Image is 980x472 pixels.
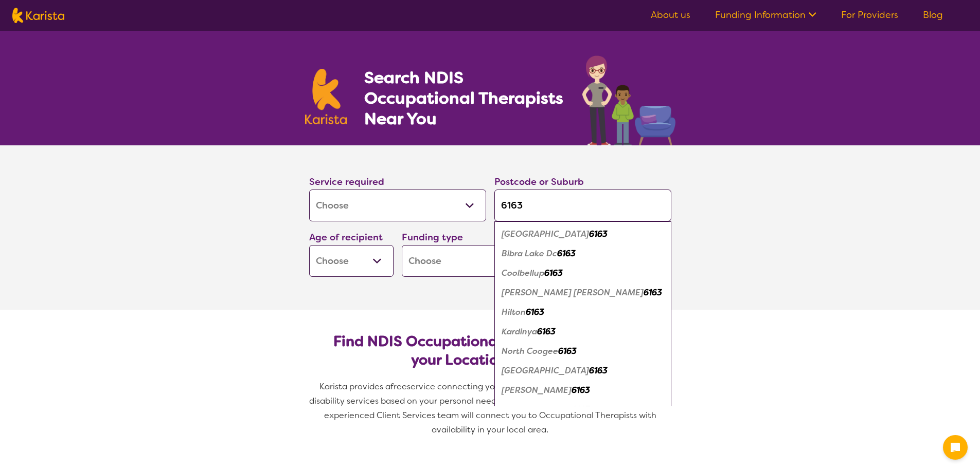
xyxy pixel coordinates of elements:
[309,381,673,435] span: service connecting you with Occupational Therapists and other disability services based on your p...
[841,9,898,21] a: For Providers
[502,307,526,317] em: Hilton
[500,283,666,303] div: Hamilton Hill 6163
[12,8,64,23] img: Karista logo
[572,404,590,415] em: 6163
[500,263,666,283] div: Coolbellup 6163
[537,326,556,337] em: 6163
[502,365,589,376] em: [GEOGRAPHIC_DATA]
[317,332,663,369] h2: Find NDIS Occupational Therapists based on your Location & Needs
[494,190,671,221] input: Type
[502,268,544,278] em: Coolbellup
[502,404,572,415] em: [PERSON_NAME]
[500,361,666,381] div: North Lake 6163
[544,268,563,278] em: 6163
[502,346,558,356] em: North Coogee
[572,385,590,395] em: 6163
[502,326,537,337] em: Kardinya
[402,231,463,243] label: Funding type
[390,381,407,392] span: free
[502,385,572,395] em: [PERSON_NAME]
[557,248,576,259] em: 6163
[715,9,816,21] a: Funding Information
[364,67,564,129] h1: Search NDIS Occupational Therapists Near You
[500,303,666,322] div: Hilton 6163
[651,9,690,21] a: About us
[558,346,577,356] em: 6163
[589,365,608,376] em: 6163
[502,229,589,239] em: [GEOGRAPHIC_DATA]
[500,244,666,263] div: Bibra Lake Dc 6163
[526,307,544,317] em: 6163
[582,55,675,145] img: occupational-therapy
[502,287,644,298] em: [PERSON_NAME] [PERSON_NAME]
[494,176,584,188] label: Postcode or Suburb
[500,381,666,400] div: O'Connor 6163
[500,342,666,361] div: North Coogee 6163
[644,287,662,298] em: 6163
[923,9,943,21] a: Blog
[589,229,608,239] em: 6163
[502,248,557,259] em: Bibra Lake Dc
[305,69,347,124] img: Karista logo
[500,400,666,420] div: Samson 6163
[319,381,390,392] span: Karista provides a
[309,176,384,188] label: Service required
[309,231,383,243] label: Age of recipient
[500,224,666,244] div: Bibra Lake 6163
[500,322,666,342] div: Kardinya 6163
